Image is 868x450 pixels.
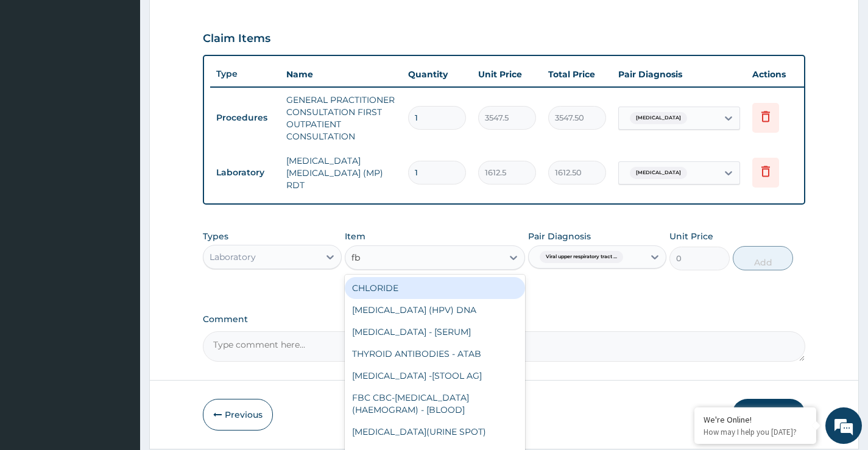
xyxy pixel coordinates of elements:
span: [MEDICAL_DATA] [630,112,687,124]
label: Pair Diagnosis [528,230,591,242]
label: Comment [203,314,805,325]
td: [MEDICAL_DATA] [MEDICAL_DATA] (MP) RDT [280,149,402,197]
div: THYROID ANTIBODIES - ATAB [345,343,526,365]
label: Unit Price [669,230,713,242]
th: Pair Diagnosis [612,62,746,86]
label: Types [203,231,228,242]
span: We're online! [71,142,168,265]
td: Laboratory [210,161,280,184]
div: Minimize live chat window [200,6,229,35]
th: Actions [746,62,807,86]
span: Viral upper respiratory tract ... [540,251,623,263]
div: [MEDICAL_DATA] (HPV) DNA [345,299,526,321]
button: Submit [732,399,805,431]
th: Unit Price [472,62,542,86]
th: Name [280,62,402,86]
div: [MEDICAL_DATA] -[STOOL AG] [345,365,526,387]
div: FBC CBC-[MEDICAL_DATA] (HAEMOGRAM) - [BLOOD] [345,387,526,421]
div: CHLORIDE [345,277,526,299]
button: Previous [203,399,273,431]
div: [MEDICAL_DATA] - [SERUM] [345,321,526,343]
img: d_794563401_company_1708531726252_794563401 [23,61,49,91]
div: We're Online! [704,414,807,425]
textarea: Type your message and hit 'Enter' [6,311,232,354]
div: [MEDICAL_DATA](URINE SPOT) [345,421,526,443]
span: [MEDICAL_DATA] [630,167,687,179]
div: Laboratory [210,251,256,263]
td: GENERAL PRACTITIONER CONSULTATION FIRST OUTPATIENT CONSULTATION [280,88,402,149]
h3: Claim Items [203,32,270,46]
label: Item [345,230,365,242]
th: Total Price [542,62,612,86]
button: Add [733,246,793,270]
td: Procedures [210,107,280,129]
th: Quantity [402,62,472,86]
th: Type [210,63,280,85]
p: How may I help you today? [704,427,807,437]
div: Chat with us now [63,68,205,84]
